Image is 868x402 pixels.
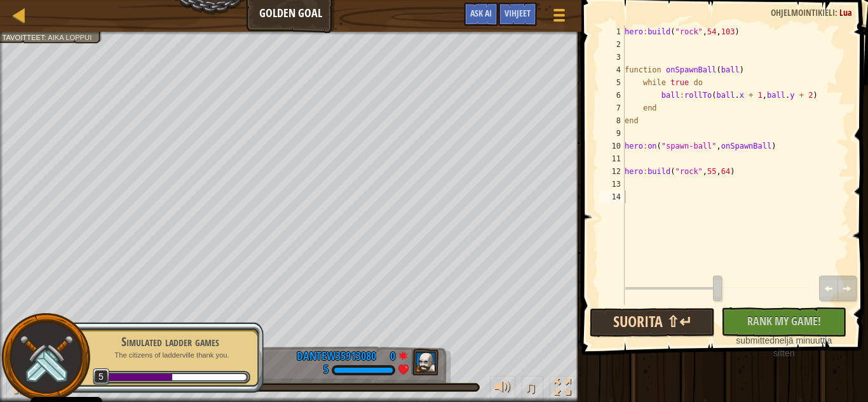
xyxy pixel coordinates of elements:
span: 5 [93,368,110,385]
div: 4 [599,64,625,76]
button: Toggle fullscreen [550,376,575,402]
span: : [835,6,839,18]
div: 11 [599,152,625,165]
img: swords.png [17,329,75,387]
div: 6 [599,89,625,102]
span: Aika loppui [48,33,92,41]
div: DanteW35913080 [297,348,376,365]
span: : [44,33,48,41]
div: 2 [599,38,625,51]
div: 13 [599,178,625,191]
button: Aänenvoimakkuus [490,376,515,402]
button: Näytä pelivalikko [543,3,575,32]
div: 14 [599,191,625,203]
span: Ask AI [470,7,492,19]
div: 8 [599,114,625,127]
span: Lua [839,6,852,18]
div: 5 [599,76,625,89]
button: Ctrl/Cmd + Alt + [: Step Backward [819,276,838,301]
button: ♫ [522,376,543,402]
img: thang_avatar_frame.png [411,349,439,375]
p: The citizens of ladderville thank you. [90,351,250,360]
div: 5 [323,365,329,376]
span: ♫ [524,378,537,397]
button: Suorita ⇧↵ [590,308,715,337]
div: 1 [599,25,625,38]
button: Rank My Game! [721,307,846,337]
div: Simulated ladder games [90,333,250,351]
span: Rank My Game! [747,313,821,329]
span: Tavoitteet [2,33,44,41]
div: 0 [383,348,395,359]
span: Ohjelmointikieli [771,6,835,18]
span: Vihjeet [505,7,531,19]
div: neljä minuuttia sitten [728,334,840,359]
div: 12 [599,165,625,178]
button: Ctrl/Cmd + Alt + ]: Step Forward [837,276,857,301]
div: 7 [599,102,625,114]
span: submitted [736,335,775,345]
div: 10 [599,140,625,152]
div: 9 [599,127,625,140]
button: Ask AI [464,3,498,26]
div: 3 [599,51,625,64]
